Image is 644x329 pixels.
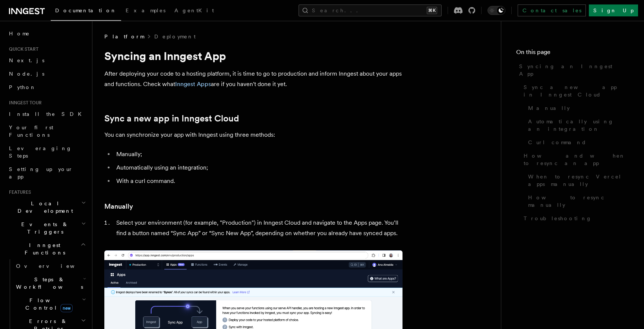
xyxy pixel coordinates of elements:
[525,136,629,149] a: Curl command
[9,30,30,37] span: Home
[521,212,629,225] a: Troubleshooting
[524,152,629,167] span: How and when to resync an app
[6,221,81,235] span: Events & Triggers
[13,297,82,311] span: Flow Control
[9,84,36,90] span: Python
[528,104,570,112] span: Manually
[524,215,592,222] span: Troubleshooting
[9,111,86,117] span: Install the SDK
[114,176,402,186] li: With a curl command.
[518,4,586,16] a: Contact sales
[174,7,214,13] span: AgentKit
[104,130,402,140] p: You can synchronize your app with Inngest using three methods:
[9,57,44,63] span: Next.js
[55,7,117,13] span: Documentation
[6,218,88,238] button: Events & Triggers
[9,166,73,180] span: Setting up your app
[516,48,629,60] h4: On this page
[521,80,629,101] a: Sync a new app in Inngest Cloud
[524,83,629,98] span: Sync a new app in Inngest Cloud
[427,7,437,14] kbd: ⌘K
[6,80,88,94] a: Python
[13,294,88,314] button: Flow Controlnew
[6,27,88,40] a: Home
[16,263,93,269] span: Overview
[525,191,629,212] a: How to resync manually
[121,2,170,20] a: Examples
[6,162,88,183] a: Setting up your app
[528,139,587,146] span: Curl command
[114,218,402,238] li: Select your environment (for example, "Production") in Inngest Cloud and navigate to the Apps pag...
[528,194,629,209] span: How to resync manually
[9,124,53,138] span: Your first Functions
[528,118,629,133] span: Automatically using an integration
[6,107,88,121] a: Install the SDK
[516,60,629,80] a: Syncing an Inngest App
[104,113,239,124] a: Sync a new app in Inngest Cloud
[521,149,629,170] a: How and when to resync an app
[104,69,402,89] p: After deploying your code to a hosting platform, it is time to go to production and inform Innges...
[487,6,505,15] button: Toggle dark mode
[6,121,88,142] a: Your first Functions
[114,162,402,173] li: Automatically using an integration;
[13,273,88,294] button: Steps & Workflows
[104,33,144,40] span: Platform
[589,4,638,16] a: Sign Up
[6,189,31,195] span: Features
[9,71,44,77] span: Node.js
[525,101,629,115] a: Manually
[6,238,88,259] button: Inngest Functions
[114,149,402,159] li: Manually;
[6,241,80,256] span: Inngest Functions
[6,46,38,52] span: Quick start
[6,197,88,218] button: Local Development
[154,33,196,40] a: Deployment
[170,2,218,20] a: AgentKit
[528,173,629,188] span: When to resync Vercel apps manually
[6,142,88,162] a: Leveraging Steps
[13,276,83,291] span: Steps & Workflows
[175,80,211,88] a: Inngest Apps
[6,200,81,215] span: Local Development
[104,49,402,63] h1: Syncing an Inngest App
[60,304,73,312] span: new
[51,2,121,21] a: Documentation
[9,145,72,159] span: Leveraging Steps
[6,100,42,106] span: Inngest tour
[519,63,629,77] span: Syncing an Inngest App
[126,7,165,13] span: Examples
[104,201,133,212] a: Manually
[525,115,629,136] a: Automatically using an integration
[6,54,88,67] a: Next.js
[299,4,442,16] button: Search...⌘K
[6,67,88,80] a: Node.js
[13,259,88,273] a: Overview
[525,170,629,191] a: When to resync Vercel apps manually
